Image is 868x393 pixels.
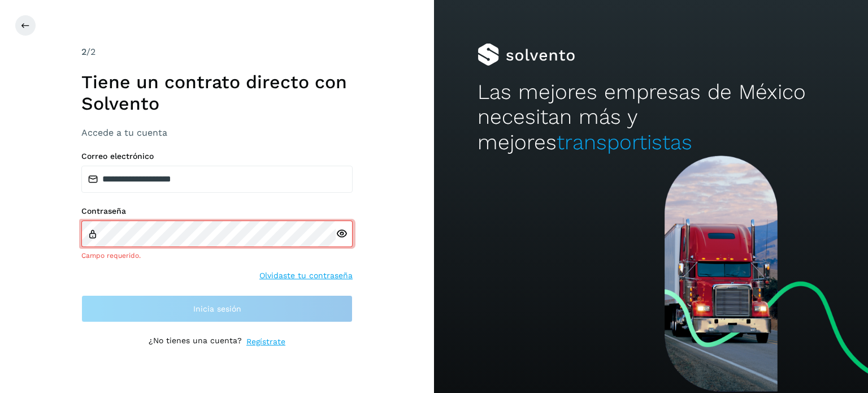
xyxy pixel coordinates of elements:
[259,270,353,282] a: Olvidaste tu contraseña
[81,251,353,261] div: Campo requerido.
[478,80,824,155] h2: Las mejores empresas de México necesitan más y mejores
[246,336,285,348] a: Regístrate
[81,46,86,57] span: 2
[81,206,353,216] label: Contraseña
[193,305,241,313] span: Inicia sesión
[81,295,353,322] button: Inicia sesión
[81,127,353,138] h3: Accede a tu cuenta
[557,130,692,154] span: transportistas
[81,71,353,115] h1: Tiene un contrato directo con Solvento
[81,152,353,161] label: Correo electrónico
[81,45,353,59] div: /2
[149,336,242,348] p: ¿No tienes una cuenta?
